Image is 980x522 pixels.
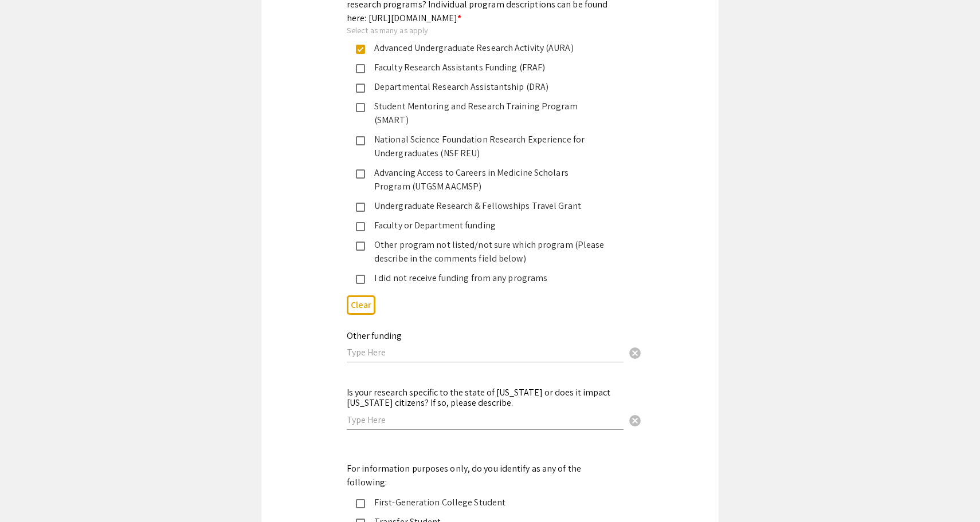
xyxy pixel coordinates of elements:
div: Other program not listed/not sure which program (Please describe in the comments field below) [365,238,606,266]
span: cancel [628,414,642,428]
div: Select as many as apply [347,25,615,35]
div: Student Mentoring and Research Training Program (SMART) [365,100,606,127]
iframe: Chat [9,470,49,513]
button: Clear [624,409,646,432]
mat-label: For information purposes only, do you identify as any of the following: [347,462,581,488]
input: Type Here [347,414,624,426]
div: Faculty or Department funding [365,219,606,232]
div: Departmental Research Assistantship (DRA) [365,80,606,94]
button: Clear [624,341,646,364]
mat-label: Other funding [347,330,402,342]
div: I did not receive funding from any programs [365,271,606,285]
div: Advanced Undergraduate Research Activity (AURA) [365,41,606,55]
div: Faculty Research Assistants Funding (FRAF) [365,61,606,74]
div: National Science Foundation Research Experience for Undergraduates (NSF REU) [365,133,606,160]
div: Advancing Access to Careers in Medicine Scholars Program (UTGSM AACMSP) [365,166,606,193]
input: Type Here [347,346,624,358]
button: Clear [347,295,375,314]
div: Undergraduate Research & Fellowships Travel Grant [365,199,606,213]
span: cancel [628,346,642,360]
mat-label: Is your research specific to the state of [US_STATE] or does it impact [US_STATE] citizens? If so... [347,386,610,409]
div: First-Generation College Student [365,496,606,509]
